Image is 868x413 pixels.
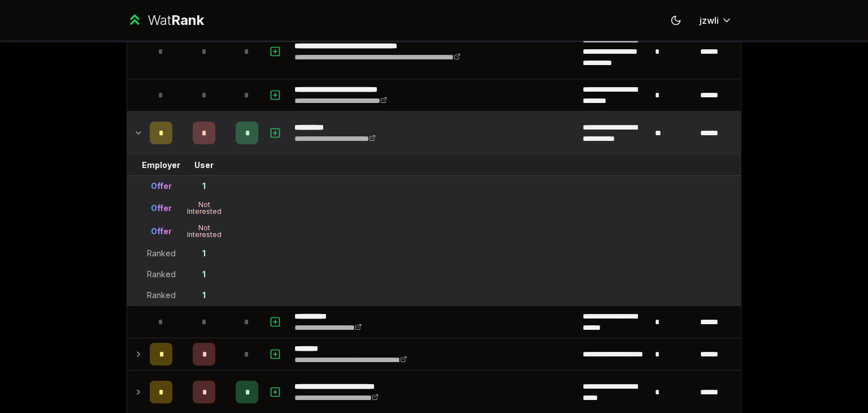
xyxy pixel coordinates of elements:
span: jzwli [700,14,719,27]
div: 1 [202,269,206,280]
div: Not Interested [181,225,227,238]
td: User [177,155,231,175]
div: Offer [151,203,172,214]
div: Offer [151,226,172,237]
div: Offer [151,180,172,192]
div: Ranked [147,248,176,259]
td: Employer [145,155,177,175]
div: Ranked [147,290,176,301]
div: Ranked [147,269,176,280]
div: 1 [202,248,206,259]
div: Not Interested [181,201,227,215]
div: 1 [202,290,206,301]
a: WatRank [127,11,204,29]
span: Rank [171,12,204,28]
button: jzwli [691,10,741,31]
div: Wat [147,11,204,29]
div: 1 [202,180,206,192]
